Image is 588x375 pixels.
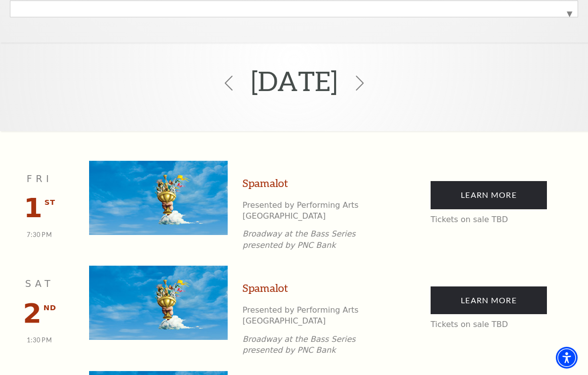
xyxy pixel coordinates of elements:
[24,192,43,224] span: 1
[45,196,55,209] span: st
[243,176,288,191] a: Spamalot
[23,298,42,329] span: 2
[431,286,547,314] a: Learn More Tickets on sale TBD
[352,76,367,91] svg: Click to view the next month
[243,281,288,296] a: Spamalot
[556,347,578,369] div: Accessibility Menu
[243,305,385,327] p: Presented by Performing Arts [GEOGRAPHIC_DATA]
[243,334,385,356] p: Broadway at the Bass Series presented by PNC Bank
[221,76,236,91] svg: Click to view the previous month
[251,50,338,112] h2: [DATE]
[27,231,52,238] span: 7:30 PM
[10,172,69,186] p: Fri
[89,161,228,235] img: Spamalot
[243,200,385,222] p: Presented by Performing Arts [GEOGRAPHIC_DATA]
[431,214,547,225] p: Tickets on sale TBD
[27,336,52,344] span: 1:30 PM
[431,319,547,330] p: Tickets on sale TBD
[10,277,69,291] p: Sat
[89,266,228,340] img: Spamalot
[431,181,547,209] a: Learn More Tickets on sale TBD
[44,302,56,314] span: nd
[243,229,385,251] p: Broadway at the Bass Series presented by PNC Bank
